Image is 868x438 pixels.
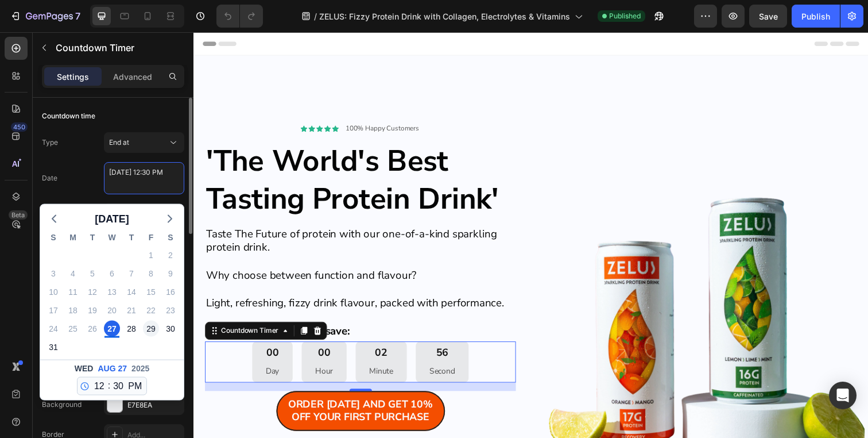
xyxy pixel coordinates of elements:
[45,284,61,300] div: Sunday, Aug 10, 2025
[42,137,58,148] div: Type
[56,41,180,55] p: Countdown Timer
[84,284,100,300] div: Tuesday, Aug 12, 2025
[84,266,100,282] div: Tuesday, Aug 5, 2025
[162,302,179,318] div: Saturday, Aug 23, 2025
[143,247,159,263] div: Friday, Aug 1, 2025
[44,231,63,246] div: S
[143,284,159,300] div: Friday, Aug 15, 2025
[63,231,83,246] div: M
[83,231,102,246] div: T
[143,321,159,337] div: Friday, Aug 29, 2025
[801,10,830,22] div: Publish
[319,10,570,22] span: ZELUS: Fizzy Protein Drink with Collagen, Electrolytes & Vitamins
[84,321,100,337] div: Tuesday, Aug 26, 2025
[65,302,81,318] div: Monday, Aug 18, 2025
[829,382,857,409] div: Open Intercom Messenger
[45,339,61,355] div: Sunday, Aug 31, 2025
[143,302,159,318] div: Friday, Aug 22, 2025
[123,321,139,337] div: Thursday, Aug 28, 2025
[9,210,28,220] div: Beta
[104,266,120,282] div: Wednesday, Aug 6, 2025
[143,266,159,282] div: Friday, Aug 8, 2025
[42,173,57,183] div: Date
[45,302,61,318] div: Sunday, Aug 17, 2025
[98,363,115,375] span: Aug
[108,379,110,393] span: :
[113,71,152,83] p: Advanced
[84,366,257,407] a: Order [DATE] AND get 10% off your first purchase
[162,284,179,300] div: Saturday, Aug 16, 2025
[65,266,81,282] div: Monday, Aug 4, 2025
[65,321,81,337] div: Monday, Aug 25, 2025
[141,231,161,246] div: F
[45,321,61,337] div: Sunday, Aug 24, 2025
[42,399,82,410] div: Background
[118,363,127,375] span: 27
[314,10,317,22] span: /
[241,339,267,353] p: Second
[75,363,94,375] span: Wed
[26,299,89,310] div: Countdown Timer
[127,400,181,410] div: E7E8EA
[102,231,122,246] div: W
[193,32,868,438] iframe: To enrich screen reader interactions, please activate Accessibility in Grammarly extension settings
[123,302,139,318] div: Thursday, Aug 21, 2025
[162,247,179,263] div: Saturday, Aug 2, 2025
[241,320,267,333] div: 56
[122,231,141,246] div: T
[104,321,120,337] div: Wednesday, Aug 27, 2025
[5,5,86,28] button: 7
[94,373,247,400] p: Order [DATE] AND get 10% off your first purchase
[161,231,180,246] div: S
[95,210,129,228] span: [DATE]
[749,5,787,28] button: Save
[123,266,139,282] div: Thursday, Aug 7, 2025
[45,266,61,282] div: Sunday, Aug 3, 2025
[104,302,120,318] div: Wednesday, Aug 20, 2025
[792,5,840,28] button: Publish
[123,284,139,300] div: Thursday, Aug 14, 2025
[609,11,641,21] span: Published
[90,210,134,228] button: [DATE]
[84,302,100,318] div: Tuesday, Aug 19, 2025
[162,321,179,337] div: Saturday, Aug 30, 2025
[11,122,28,132] div: 450
[57,71,89,83] p: Settings
[104,132,184,153] button: End at
[109,138,129,147] span: End at
[75,9,80,23] p: 7
[162,266,179,282] div: Saturday, Aug 9, 2025
[42,111,95,121] div: Countdown time
[759,11,778,21] span: Save
[131,363,149,375] span: 2025
[216,5,263,28] div: Undo/Redo
[65,284,81,300] div: Monday, Aug 11, 2025
[104,284,120,300] div: Wednesday, Aug 13, 2025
